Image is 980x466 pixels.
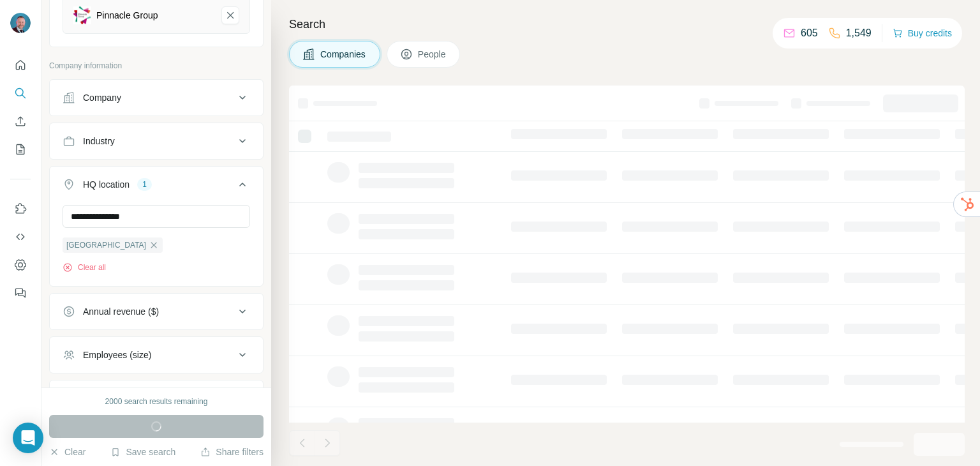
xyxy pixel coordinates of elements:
[83,135,115,147] div: Industry
[13,423,43,453] div: Open Intercom Messenger
[110,446,175,458] button: Save search
[49,60,264,71] p: Company information
[200,446,264,458] button: Share filters
[50,126,263,156] button: Industry
[50,82,263,113] button: Company
[49,446,85,458] button: Clear
[10,13,31,33] img: Avatar
[893,24,952,42] button: Buy credits
[846,26,872,41] p: 1,549
[83,349,151,361] div: Employees (size)
[50,169,263,205] button: HQ location1
[418,48,447,61] span: People
[66,239,146,251] span: [GEOGRAPHIC_DATA]
[10,82,31,105] button: Search
[50,296,263,327] button: Annual revenue ($)
[50,340,263,370] button: Employees (size)
[10,282,31,304] button: Feedback
[105,396,208,407] div: 2000 search results remaining
[320,48,367,61] span: Companies
[137,179,152,190] div: 1
[73,6,91,24] img: Pinnacle Group-logo
[83,91,121,104] div: Company
[50,383,263,414] button: Technologies
[83,305,159,318] div: Annual revenue ($)
[10,138,31,161] button: My lists
[801,26,818,41] p: 605
[10,197,31,220] button: Use Surfe on LinkedIn
[221,6,239,24] button: Pinnacle Group-remove-button
[96,9,158,22] div: Pinnacle Group
[83,178,130,191] div: HQ location
[10,225,31,248] button: Use Surfe API
[10,253,31,276] button: Dashboard
[10,110,31,133] button: Enrich CSV
[289,15,965,33] h4: Search
[10,54,31,77] button: Quick start
[63,262,106,273] button: Clear all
